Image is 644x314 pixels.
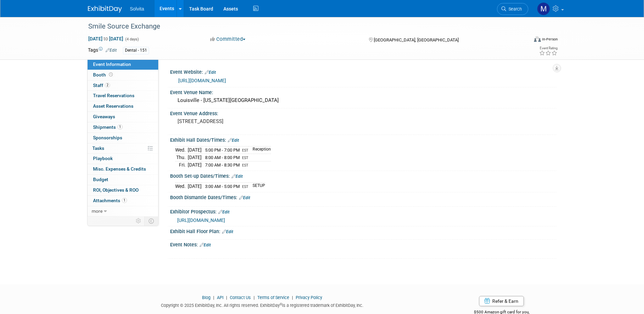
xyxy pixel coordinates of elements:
td: SETUP [249,182,265,190]
td: [DATE] [188,182,202,190]
button: Committed [208,36,248,43]
span: Booth not reserved yet [108,72,114,77]
span: | [224,295,229,300]
span: EST [242,156,249,160]
div: Booth Dismantle Dates/Times: [170,192,556,201]
a: Shipments1 [88,122,158,133]
a: Edit [222,229,233,234]
span: [GEOGRAPHIC_DATA], [GEOGRAPHIC_DATA] [374,37,459,42]
span: | [252,295,256,300]
div: Exhibitor Prospectus: [170,207,556,215]
a: Booth [88,70,158,80]
span: 1 [122,198,127,203]
a: Edit [106,48,117,53]
div: Event Venue Address: [170,108,556,117]
a: Contact Us [230,295,251,300]
span: (4 days) [125,37,139,41]
a: Misc. Expenses & Credits [88,164,158,174]
img: Matthew Burns [537,2,550,15]
div: Exhibit Hall Dates/Times: [170,135,556,144]
span: Booth [93,72,114,77]
a: Edit [228,138,239,143]
span: to [103,36,109,41]
img: ExhibitDay [88,6,122,13]
a: Edit [205,70,216,75]
td: Fri. [175,161,188,168]
td: Tags [88,47,117,54]
td: Reception [249,146,271,154]
a: [URL][DOMAIN_NAME] [177,217,225,223]
a: Attachments1 [88,196,158,206]
div: Booth Set-up Dates/Times: [170,171,556,180]
td: [DATE] [188,154,202,161]
td: Toggle Event Tabs [144,216,158,225]
span: 8:00 AM - 8:00 PM [205,155,240,160]
a: Asset Reservations [88,101,158,111]
span: Travel Reservations [93,93,134,98]
span: ROI, Objectives & ROO [93,187,139,193]
span: Giveaways [93,114,115,119]
a: Edit [239,195,250,200]
span: 5:00 PM - 7:00 PM [205,147,240,153]
span: EST [242,148,249,153]
a: Search [497,3,528,15]
span: Search [506,6,522,12]
td: Thu. [175,154,188,161]
span: more [92,208,103,214]
span: 7:00 AM - 8:30 PM [205,162,240,168]
td: Wed. [175,146,188,154]
a: Terms of Service [257,295,289,300]
a: Playbook [88,154,158,164]
span: EST [242,185,249,189]
div: In-Person [542,37,558,42]
img: Format-Inperson.png [534,36,541,42]
td: [DATE] [188,146,202,154]
a: [URL][DOMAIN_NAME] [178,78,226,83]
div: Event Notes: [170,240,556,248]
a: Tasks [88,143,158,154]
span: Misc. Expenses & Credits [93,166,146,172]
div: Smile Source Exchange [86,20,518,33]
span: 2 [105,83,110,88]
div: Event Rating [539,47,557,50]
span: [DATE] [DATE] [88,36,124,42]
a: API [217,295,223,300]
span: Tasks [92,145,104,151]
span: Solvita [130,6,144,12]
a: Event Information [88,59,158,70]
a: Edit [200,243,211,247]
span: Playbook [93,156,113,161]
a: Privacy Policy [296,295,322,300]
span: | [211,295,216,300]
a: Giveaways [88,112,158,122]
span: Sponsorships [93,135,122,140]
div: Event Format [488,35,558,46]
span: Staff [93,83,110,88]
td: Wed. [175,182,188,190]
div: Louisville - [US_STATE][GEOGRAPHIC_DATA] [175,95,551,106]
pre: [STREET_ADDRESS] [178,118,324,124]
a: Travel Reservations [88,91,158,101]
a: Refer & Earn [479,296,524,306]
div: Event Venue Name: [170,87,556,96]
span: EST [242,163,249,168]
span: 1 [117,124,123,129]
a: Staff2 [88,81,158,91]
div: Copyright © 2025 ExhibitDay, Inc. All rights reserved. ExhibitDay is a registered trademark of Ex... [88,301,437,309]
span: Asset Reservations [93,103,133,109]
div: Dental - 151 [123,47,149,54]
span: Event Information [93,62,131,67]
a: Sponsorships [88,133,158,143]
a: ROI, Objectives & ROO [88,185,158,195]
div: Event Website: [170,67,556,76]
div: Exhibit Hall Floor Plan: [170,226,556,235]
a: Budget [88,175,158,185]
span: | [290,295,295,300]
sup: ® [280,302,282,306]
span: Shipments [93,124,123,130]
a: Edit [232,174,243,179]
span: Attachments [93,198,127,203]
td: Personalize Event Tab Strip [133,216,145,225]
span: 3:00 AM - 5:00 PM [205,184,240,189]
